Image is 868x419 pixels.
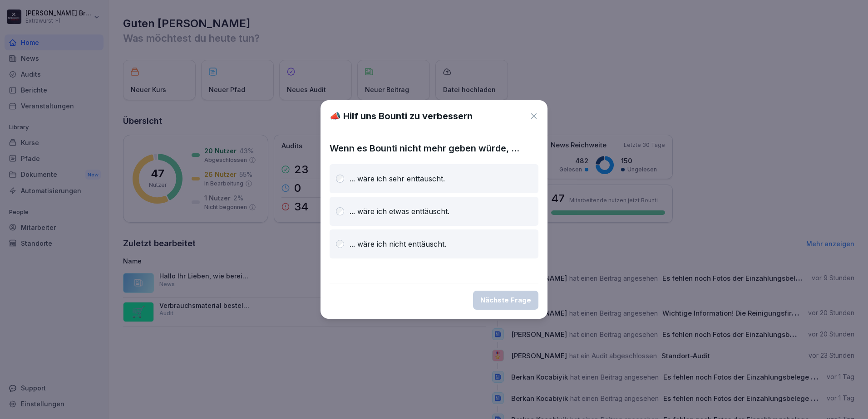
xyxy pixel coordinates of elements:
p: Wenn es Bounti nicht mehr geben würde, ... [330,141,538,155]
p: ... wäre ich etwas enttäuscht. [350,206,449,217]
p: ... wäre ich nicht enttäuscht. [350,239,446,249]
div: Nächste Frage [480,295,531,305]
h1: 📣 Hilf uns Bounti zu verbessern [330,109,473,123]
p: ... wäre ich sehr enttäuscht. [350,173,445,184]
button: Nächste Frage [473,291,538,310]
